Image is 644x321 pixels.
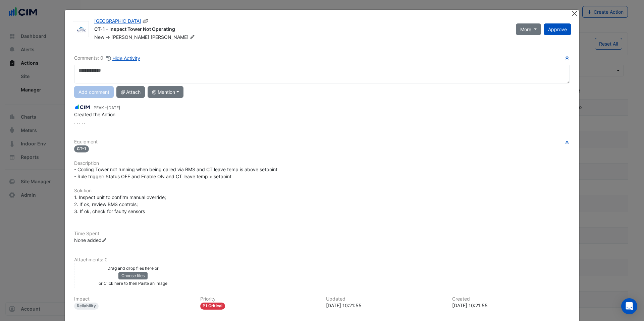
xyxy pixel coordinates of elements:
[151,34,196,41] span: [PERSON_NAME]
[116,86,145,98] button: Attach
[94,34,104,40] span: New
[107,105,120,110] span: 2025-08-07 10:21:55
[111,34,149,40] span: [PERSON_NAME]
[73,26,89,33] img: Austec Automation
[74,112,115,117] span: Created the Action
[74,145,89,152] span: CT-1
[107,266,159,271] small: Drag and drop files here or
[520,26,531,33] span: More
[452,296,570,302] h6: Created
[74,104,91,111] img: CIM
[74,231,570,237] h6: Time Spent
[452,302,570,309] div: [DATE] 10:21:55
[544,23,571,35] button: Approve
[148,86,183,98] button: @ Mention
[106,34,110,40] span: ->
[106,54,141,62] button: Hide Activity
[326,302,444,309] div: [DATE] 10:21:55
[70,223,574,244] div: None added
[200,296,318,302] h6: Priority
[621,298,637,314] div: Open Intercom Messenger
[74,257,570,263] h6: Attachments: 0
[74,139,570,145] h6: Equipment
[74,160,570,166] h6: Description
[102,238,107,243] fa-icon: Record Time Spent
[94,26,508,34] div: CT-1 - Inspect Tower Not Operating
[74,296,192,302] h6: Impact
[143,18,149,24] span: Copy link to clipboard
[571,10,578,17] button: Close
[118,272,148,279] button: Choose files
[74,167,277,179] span: - Cooling Tower not running when being called via BMS and CT leave temp is above setpoint - Rule ...
[326,296,444,302] h6: Updated
[74,303,99,310] div: Reliability
[94,105,120,111] small: PEAK -
[74,54,141,62] div: Comments: 0
[548,26,567,32] span: Approve
[74,194,167,214] span: 1. Inspect unit to confirm manual override; 2. If ok, review BMS controls; 3. If ok, check for fa...
[94,18,141,24] a: [GEOGRAPHIC_DATA]
[99,281,167,286] small: or Click here to then Paste an image
[516,23,541,35] button: More
[74,188,570,194] h6: Solution
[200,303,225,310] div: P1 Critical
